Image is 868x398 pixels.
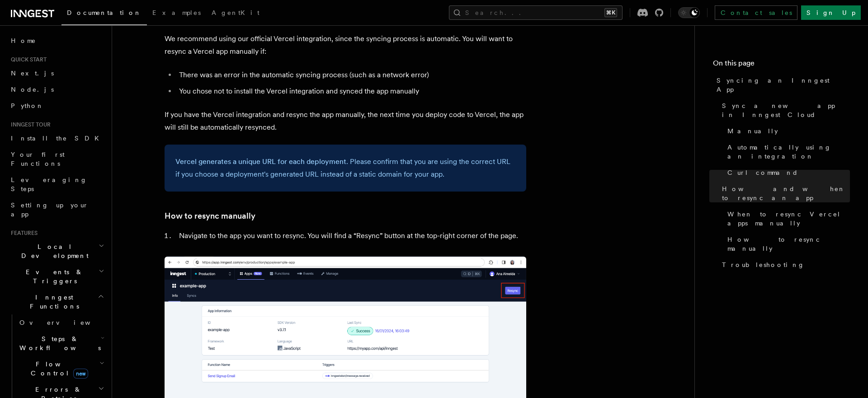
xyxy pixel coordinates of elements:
[147,3,206,24] a: Examples
[7,239,106,264] button: Local Development
[212,9,259,16] span: AgentKit
[7,130,106,146] a: Install the SDK
[11,151,65,167] span: Your first Functions
[724,164,850,181] a: Curl command
[7,293,98,311] span: Inngest Functions
[7,229,38,237] span: Features
[449,5,623,20] button: Search...⌘K
[724,206,850,231] a: When to resync Vercel apps manually
[11,36,36,45] span: Home
[165,210,255,222] a: How to resync manually
[176,229,526,242] li: Navigate to the app you want to resync. You will find a “Resync” button at the top-right corner o...
[722,184,850,202] span: How and when to resync an app
[7,172,106,197] a: Leveraging Steps
[175,157,346,166] a: Vercel generates a unique URL for each deployment
[11,70,54,77] span: Next.js
[152,9,201,16] span: Examples
[718,257,850,273] a: Troubleshooting
[7,267,99,286] span: Events & Triggers
[717,76,850,94] span: Syncing an Inngest App
[722,101,850,119] span: Sync a new app in Inngest Cloud
[713,72,850,98] a: Syncing an Inngest App
[7,146,106,172] a: Your first Functions
[7,242,99,260] span: Local Development
[7,33,106,49] a: Home
[722,260,805,269] span: Troubleshooting
[16,356,106,381] button: Flow Controlnew
[7,264,106,289] button: Events & Triggers
[7,98,106,114] a: Python
[165,108,526,134] p: If you have the Vercel integration and resync the app manually, the next time you deploy code to ...
[11,86,54,93] span: Node.js
[176,85,526,98] li: You chose not to install the Vercel integration and synced the app manually
[7,289,106,314] button: Inngest Functions
[801,5,861,20] a: Sign Up
[11,102,44,109] span: Python
[67,9,142,16] span: Documentation
[718,98,850,123] a: Sync a new app in Inngest Cloud
[16,334,101,352] span: Steps & Workflows
[724,123,850,139] a: Manually
[206,3,265,24] a: AgentKit
[727,235,850,253] span: How to resync manually
[727,168,798,177] span: Curl command
[718,181,850,206] a: How and when to resync an app
[16,360,99,378] span: Flow Control
[727,126,778,136] span: Manually
[604,8,617,17] kbd: ⌘K
[165,33,526,58] p: We recommend using our official Vercel integration, since the syncing process is automatic. You w...
[7,56,47,63] span: Quick start
[7,81,106,98] a: Node.js
[175,155,515,181] p: . Please confirm that you are using the correct URL if you choose a deployment's generated URL in...
[7,197,106,222] a: Setting up your app
[724,231,850,257] a: How to resync manually
[176,69,526,81] li: There was an error in the automatic syncing process (such as a network error)
[11,176,87,192] span: Leveraging Steps
[727,210,850,228] span: When to resync Vercel apps manually
[16,314,106,331] a: Overview
[16,331,106,356] button: Steps & Workflows
[7,121,51,128] span: Inngest tour
[73,369,88,379] span: new
[715,5,797,20] a: Contact sales
[713,58,850,72] h4: On this page
[678,7,700,18] button: Toggle dark mode
[727,143,850,161] span: Automatically using an integration
[7,65,106,81] a: Next.js
[724,139,850,164] a: Automatically using an integration
[11,201,89,218] span: Setting up your app
[19,319,113,326] span: Overview
[11,135,104,142] span: Install the SDK
[61,3,147,25] a: Documentation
